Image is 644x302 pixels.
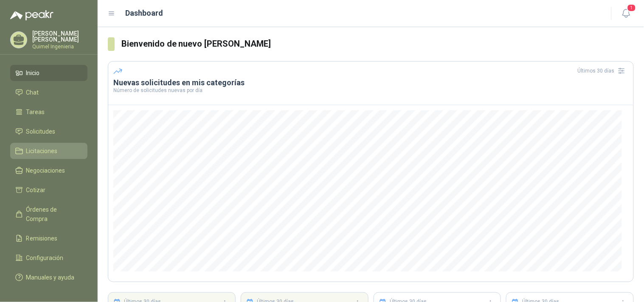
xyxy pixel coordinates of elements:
[10,84,87,101] a: Chat
[126,7,163,19] h1: Dashboard
[32,31,87,42] p: [PERSON_NAME] [PERSON_NAME]
[121,37,634,50] h3: Bienvenido de nuevo [PERSON_NAME]
[10,123,87,140] a: Solicitudes
[10,143,87,159] a: Licitaciones
[10,230,87,246] a: Remisiones
[578,64,628,78] div: Últimos 30 días
[10,104,87,120] a: Tareas
[26,185,46,195] span: Cotizar
[10,250,87,266] a: Configuración
[627,4,636,12] span: 1
[10,182,87,198] a: Cotizar
[26,68,40,78] span: Inicio
[26,127,56,136] span: Solicitudes
[26,205,79,224] span: Órdenes de Compra
[26,166,65,175] span: Negociaciones
[10,162,87,179] a: Negociaciones
[32,44,87,49] p: Quimel Ingenieria
[26,146,58,156] span: Licitaciones
[26,273,75,282] span: Manuales y ayuda
[10,201,87,227] a: Órdenes de Compra
[10,65,87,81] a: Inicio
[10,10,53,20] img: Logo peakr
[10,269,87,285] a: Manuales y ayuda
[26,234,58,243] span: Remisiones
[113,78,628,88] h3: Nuevas solicitudes en mis categorías
[26,88,39,97] span: Chat
[26,253,64,263] span: Configuración
[26,107,45,117] span: Tareas
[113,88,628,93] p: Número de solicitudes nuevas por día
[619,6,634,21] button: 1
